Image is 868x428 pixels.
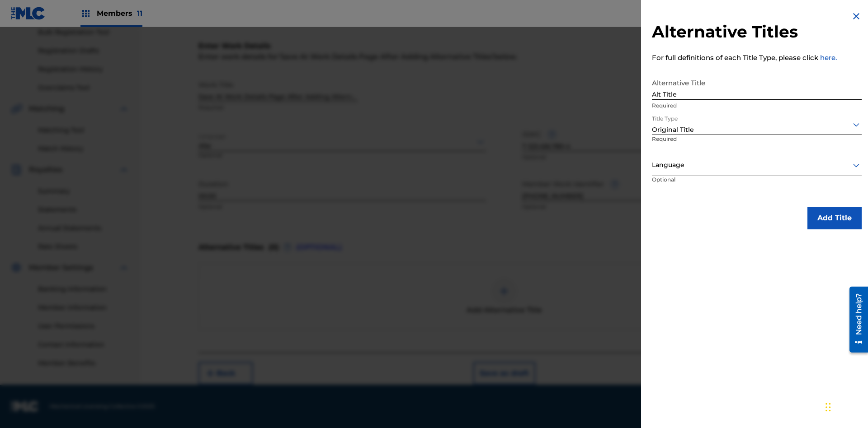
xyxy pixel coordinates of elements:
[137,9,142,18] span: 11
[826,394,831,421] div: Drag
[843,283,868,357] iframe: Resource Center
[652,53,862,63] p: For full definitions of each Title Type, please click
[652,135,719,155] p: Required
[80,8,91,19] img: Top Rightsholders
[807,207,862,229] button: Add Title
[823,385,868,428] iframe: Chat Widget
[652,102,862,110] p: Required
[11,7,46,20] img: MLC Logo
[97,8,142,19] span: Members
[652,176,720,196] p: Optional
[820,53,837,62] a: here.
[652,22,862,42] h2: Alternative Titles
